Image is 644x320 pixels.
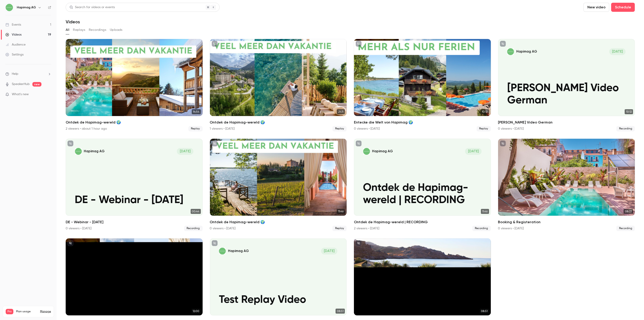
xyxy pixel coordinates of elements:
p: Ontdek de Hapimag-wereld | RECORDING [363,182,482,207]
a: 21:3121:31Ontdek de Hapimag-wereld 🌍1 viewers • [DATE]Replay [210,39,347,131]
li: Entecke die Welt von Hapimag 🌍 [354,39,491,131]
span: 08:33 [624,209,633,214]
h2: Booking & Registeration [498,219,635,225]
span: Recording [184,226,203,231]
div: Search for videos or events [70,5,115,10]
button: unpublished [212,41,218,47]
span: Help [12,72,18,76]
button: unpublished [212,240,218,246]
img: Test Replay Video [219,248,226,255]
button: unpublished [356,240,362,246]
button: Replays [73,26,85,34]
img: Hapimag AG [6,4,13,11]
li: Ontdek de Hapimag-wereld 🌍 [210,139,347,231]
span: 21:31 [337,109,345,114]
li: Nicole Video German [498,39,635,131]
a: SpeakerHub [12,82,30,87]
div: 0 viewers • [DATE] [498,126,524,131]
span: Replay [477,126,491,131]
span: new [32,82,41,87]
span: Plan usage [16,310,37,313]
span: Pro [6,309,13,314]
span: 14:54 [192,109,201,114]
h1: Videos [66,19,80,24]
a: Ontdek de Hapimag-wereld | RECORDINGHapimag AG[DATE]Ontdek de Hapimag-wereld | RECORDING11:46Ontd... [354,139,491,231]
p: Hapimag AG [516,49,537,54]
span: Recording [472,226,491,231]
p: Hapimag AG [84,149,105,154]
li: DE - Webinar - 16.06.25 [66,139,203,231]
p: Hapimag AG [228,249,249,253]
li: Booking & Registeration [498,139,635,231]
div: 0 viewers • [DATE] [210,226,236,231]
div: 0 viewers • [DATE] [66,226,91,231]
img: Nicole Video German [507,48,514,55]
span: Replay [188,126,203,131]
span: 00:44 [191,209,201,214]
span: What's new [12,92,29,97]
div: Settings [5,52,24,57]
a: 08:33Booking & Registeration0 viewers • [DATE]Recording [498,139,635,231]
button: Schedule [611,3,635,12]
h2: Entecke die Welt von Hapimag 🌍 [354,120,491,125]
div: 0 viewers • [DATE] [498,226,524,231]
span: 10:12 [625,109,633,114]
img: DE - Webinar - 16.06.25 [75,148,82,155]
p: DE - Webinar - [DATE] [75,194,194,206]
li: help-dropdown-opener [5,72,51,76]
a: 10:1210:12Entecke die Welt von Hapimag 🌍0 viewers • [DATE]Replay [354,39,491,131]
div: 2 viewers • about 1 hour ago [66,126,107,131]
button: unpublished [67,41,73,47]
span: 08:51 [336,309,345,314]
button: unpublished [67,141,73,146]
a: 11:4611:46Ontdek de Hapimag-wereld 🌍0 viewers • [DATE]Replay [210,139,347,231]
p: Test Replay Video [219,294,337,306]
p: Hapimag AG [372,149,393,154]
div: 0 viewers • [DATE] [354,126,380,131]
img: Ontdek de Hapimag-wereld | RECORDING [363,148,370,155]
h2: DE - Webinar - [DATE] [66,219,203,225]
div: Audience [5,42,26,47]
div: Videos [5,32,22,37]
h6: Hapimag AG [17,5,36,10]
h2: Ontdek de Hapimag-wereld | RECORDING [354,219,491,225]
span: Replay [332,226,347,231]
div: Events [5,22,21,27]
div: 2 viewers • [DATE] [354,226,379,231]
span: [DATE] [177,148,193,155]
p: [PERSON_NAME] Video German [507,82,626,107]
button: New video [584,3,609,12]
a: 14:5414:54Ontdek de Hapimag-wereld 🌍2 viewers • about 1 hour agoReplay [66,39,203,131]
li: Ontdek de Hapimag-wereld | RECORDING [354,139,491,231]
span: [DATE] [465,148,482,155]
a: Nicole Video GermanHapimag AG[DATE][PERSON_NAME] Video German10:12[PERSON_NAME] Video German0 vie... [498,39,635,131]
span: [DATE] [321,248,338,255]
button: unpublished [212,141,218,146]
button: unpublished [356,141,362,146]
span: 11:46 [337,209,345,214]
button: Recordings [89,26,106,34]
button: Uploads [110,26,123,34]
a: DE - Webinar - 16.06.25Hapimag AG[DATE]DE - Webinar - [DATE]00:44DE - Webinar - [DATE]0 viewers •... [66,139,203,231]
span: 08:51 [480,309,489,314]
span: 10:12 [481,109,489,114]
button: unpublished [500,141,506,146]
button: unpublished [67,240,73,246]
span: [DATE] [609,48,626,55]
span: 12:00 [192,309,201,314]
div: 1 viewers • [DATE] [210,126,235,131]
button: All [66,26,69,34]
h2: [PERSON_NAME] Video German [498,120,635,125]
h2: Ontdek de Hapimag-wereld 🌍 [66,120,203,125]
span: Recording [616,126,635,131]
a: Manage [40,310,51,313]
span: Replay [332,126,347,131]
button: unpublished [500,41,506,47]
span: Recording [616,226,635,231]
li: Ontdek de Hapimag-wereld 🌍 [66,39,203,131]
section: Videos [66,3,635,317]
span: 11:46 [481,209,489,214]
h2: Ontdek de Hapimag-wereld 🌍 [210,219,347,225]
button: unpublished [356,41,362,47]
li: Ontdek de Hapimag-wereld 🌍 [210,39,347,131]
